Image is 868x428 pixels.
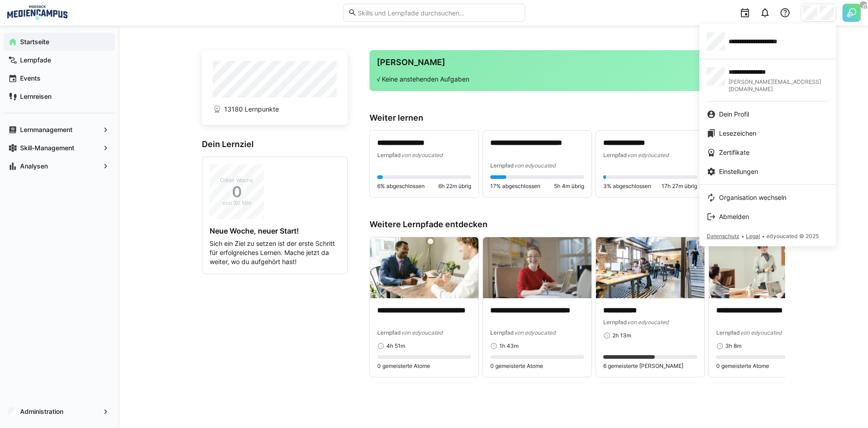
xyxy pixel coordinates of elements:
[746,233,760,239] span: Legal
[719,148,750,157] span: Zertifikate
[719,167,758,176] span: Einstellungen
[719,110,749,119] span: Dein Profil
[719,193,786,202] span: Organisation wechseln
[729,78,829,93] span: [PERSON_NAME][EMAIL_ADDRESS][DOMAIN_NAME]
[741,233,744,239] span: •
[766,233,819,239] span: edyoucated © 2025
[719,212,749,221] span: Abmelden
[707,233,740,239] span: Datenschutz
[762,233,765,239] span: •
[719,129,756,138] span: Lesezeichen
